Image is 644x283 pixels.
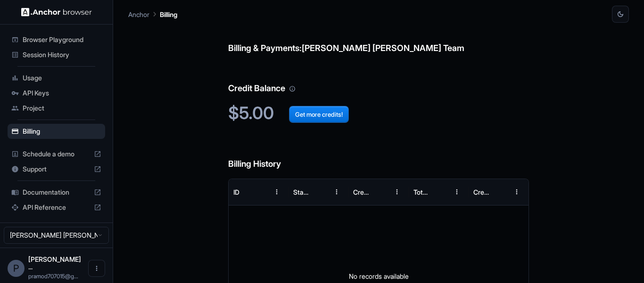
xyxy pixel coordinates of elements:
button: Menu [328,183,345,200]
span: Support [23,164,90,174]
button: Sort [251,183,268,200]
p: Billing [160,9,177,19]
span: Documentation [23,188,90,197]
div: ID [233,188,239,196]
button: Open menu [88,260,105,277]
h2: $5.00 [228,103,528,123]
button: Sort [491,183,508,200]
div: Browser Playground [8,32,105,47]
span: Browser Playground [23,35,101,44]
div: Documentation [8,185,105,200]
div: API Keys [8,86,105,101]
button: Menu [448,183,465,200]
span: API Reference [23,203,90,212]
div: Billing [8,124,105,139]
div: Credits [353,188,370,196]
button: Sort [431,183,448,200]
div: Schedule a demo [8,146,105,162]
div: API Reference [8,200,105,215]
button: Menu [508,183,525,200]
span: Billing [23,127,101,136]
span: pramod707015@gmail.com [28,273,78,280]
div: Total Cost [413,188,430,196]
div: Usage [8,70,105,86]
nav: breadcrumb [128,9,177,19]
span: Schedule a demo [23,149,90,159]
div: P [8,260,25,277]
h6: Billing & Payments: [PERSON_NAME] [PERSON_NAME] Team [228,23,528,55]
div: Session History [8,47,105,62]
button: Sort [372,183,388,200]
button: Sort [311,183,328,200]
span: Usage [23,73,101,83]
svg: Your credit balance will be consumed as you use the API. Visit the usage page to view a breakdown... [289,86,296,92]
span: Session History [23,50,101,60]
p: Anchor [128,9,149,19]
div: Project [8,101,105,116]
button: Get more credits! [289,106,349,123]
img: Anchor Logo [21,8,92,17]
h6: Credit Balance [228,63,528,95]
span: Project [23,103,101,113]
span: API Keys [23,88,101,98]
button: Menu [388,183,405,200]
div: Status [293,188,310,196]
h6: Billing History [228,138,528,171]
button: Menu [268,183,285,200]
span: Pramod Kumar Singh [28,255,81,271]
div: Created [473,188,490,196]
div: Support [8,162,105,177]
